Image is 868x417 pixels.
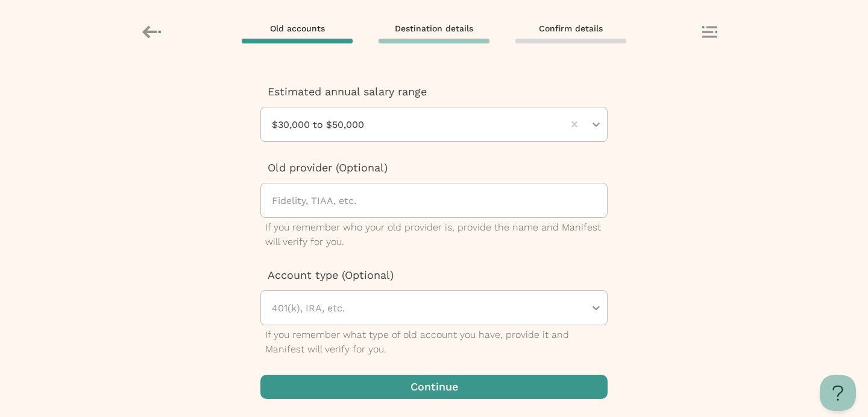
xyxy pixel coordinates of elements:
span: Destination details [395,23,473,34]
span: Confirm details [539,23,603,34]
p: Estimated annual salary range [260,84,608,100]
iframe: Help Scout Beacon - Open [820,375,856,411]
p: Old provider (Optional) [260,160,608,176]
p: If you remember who your old provider is, provide the name and Manifest will verify for you. [265,220,603,249]
p: If you remember what type of old account you have, provide it and Manifest will verify for you. [265,328,603,357]
button: Continue [260,375,608,399]
p: Account type (Optional) [260,267,608,283]
span: Old accounts [270,23,325,34]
